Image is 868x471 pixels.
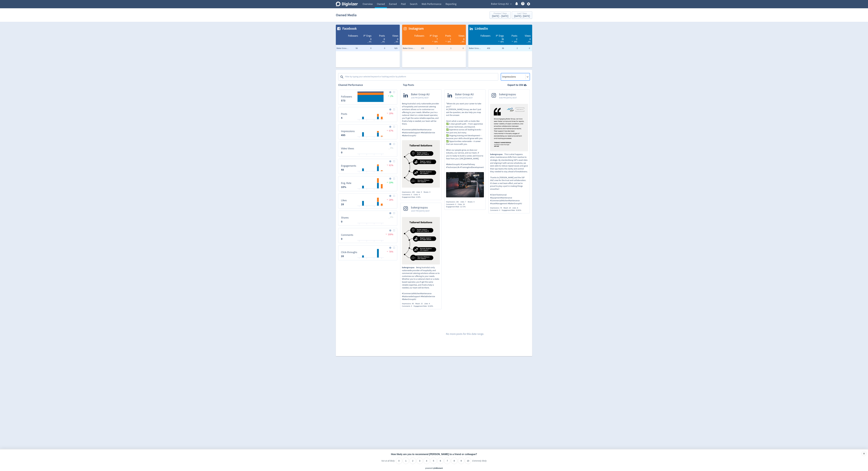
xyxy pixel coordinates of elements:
text: 24/08 [372,155,376,157]
img: Placeholder [393,212,395,214]
dt: Comments [341,233,353,237]
label: Not at all likely [381,459,395,464]
span: Posts [379,34,385,38]
text: 24/08 [372,224,376,226]
img: positive-performance.svg [386,181,389,183]
text: 20/08 [358,120,361,122]
strong: 0 [341,237,342,241]
span: _ 0% [389,216,393,219]
strong: 495 [341,133,345,137]
span: 8 [517,207,518,209]
div: Comments [402,305,414,307]
td: 0 [372,45,386,51]
div: Impressions [490,207,504,209]
div: 7 [427,38,438,40]
td: 0 [358,45,372,51]
li: 4 [423,458,430,464]
li: 3 [416,458,423,464]
img: Placeholder [393,195,395,197]
a: bakergroupau10:07 PM [DATE] AESTBeing Australia’s only nationwide provider of hospitality and com... [400,203,442,307]
button: Last 7 Days[DATE]- [DATE] [512,11,532,19]
svg: Video Views 0 [340,143,396,155]
span: LinkedIn [473,26,488,31]
td: 408 [477,45,491,51]
span: 4 [419,193,420,196]
span: 66% [497,40,504,43]
dt: Followers [341,95,352,98]
span: Instagram [407,26,424,31]
span: bakergroupau [402,266,416,269]
div: Shares [424,191,432,193]
td: 109 [411,45,425,51]
span: bakergroupau [499,93,517,96]
span: 16 [463,203,465,206]
strong: Export to CSV [508,83,523,87]
text: 26/08 [380,207,384,209]
strong: 4 [341,116,342,120]
text: 26/08 [380,259,384,261]
div: Comments [490,209,502,212]
text: 24/08 [372,190,376,192]
span: 200 [412,191,415,193]
text: 22/08 [365,155,369,157]
text: 20/08 [358,190,361,192]
li: 5 [430,458,437,464]
img: Placeholder [393,178,395,180]
div: Impressions [446,201,460,203]
strong: 10% [341,185,346,189]
span: _ 0% [394,40,398,43]
div: powered by inmoment [425,467,443,470]
div: [DATE] - [DATE] [514,15,530,18]
td: N/A [386,45,400,51]
span: Baker Group AU [455,93,474,96]
strong: 573 [341,99,345,102]
table: customized table [468,25,532,68]
span: 10.81% [516,209,521,211]
div: Engagement Rate [446,206,467,208]
dt: Eng. Rate [341,181,351,185]
text: 24/08 [372,138,376,140]
div: Comments [446,203,458,206]
h2: Channel Performance [338,83,397,87]
img: negative-performance-white.svg [431,40,434,42]
td: 36 [491,45,505,51]
span: 4 [429,302,430,305]
dt: Shares [341,216,349,219]
span: Views [525,34,531,38]
span: Engs [499,34,504,38]
img: negative-performance.svg [386,198,389,201]
text: 26/08 [380,138,384,140]
span: _ 0% [367,40,371,43]
img: https://media.cf.digivizer.com/images/linkedin-137139445-urn:li:share:7365522480637112321-623c6f8... [446,172,484,197]
span: 100% [385,233,393,236]
text: 26/08 [380,172,384,174]
img: negative-performance-white.svg [445,40,448,42]
li: 6 [437,458,444,464]
div: Last 7 Days [514,12,530,15]
span: Engs [366,34,371,38]
text: 22/08 [365,172,369,174]
div: Shares [468,201,476,203]
span: Followers [414,34,424,38]
span: 12.71% [460,206,466,208]
div: 0 [361,38,371,40]
img: Placeholder [393,126,395,128]
h1: Owned Media [336,10,356,20]
svg: Impressions 495 [340,126,396,138]
span: 10.00% [428,305,433,307]
img: Placeholder [393,160,395,162]
span: Facebook [341,26,357,31]
svg: Engagements 48 [340,160,396,173]
td: 1 [438,45,452,51]
svg: Shares 0 [340,212,396,224]
img: negative-performance.svg [385,233,388,235]
div: Engagement Rate [402,196,422,198]
svg: Eng. Rate 10% [340,177,396,190]
text: 22/08 [365,241,369,243]
text: 20/08 [358,241,361,243]
text: 20/08 [358,207,361,209]
text: 24/08 [372,259,376,261]
p: This is what happens when maintenance shifts from reactive to strategic. By standardising SSP’s a... [490,153,528,205]
text: 24/08 [372,120,376,122]
span: 50% [445,40,451,43]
